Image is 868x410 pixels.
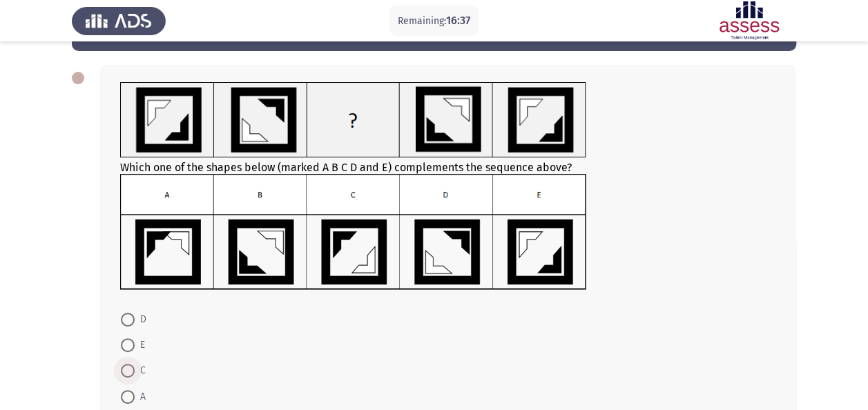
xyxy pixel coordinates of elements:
div: Which one of the shapes below (marked A B C D and E) complements the sequence above? [120,82,775,293]
p: Remaining: [398,12,470,30]
span: 16:37 [446,14,470,27]
img: Assessment logo of ASSESS Focus 4 Module Assessment (EN/AR) (Basic - IB) [702,1,796,40]
img: UkFYYl8wMzJfQi5wbmcxNjkxMjk5MjU4MTYz.png [120,174,586,291]
span: A [135,389,146,405]
img: UkFYYl8wMzJfQS5wbmcxNjkxMjk5MjQ3Mzc4.png [120,82,586,158]
span: E [135,337,145,353]
span: C [135,362,146,379]
span: D [135,311,146,328]
img: Assess Talent Management logo [72,1,166,40]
